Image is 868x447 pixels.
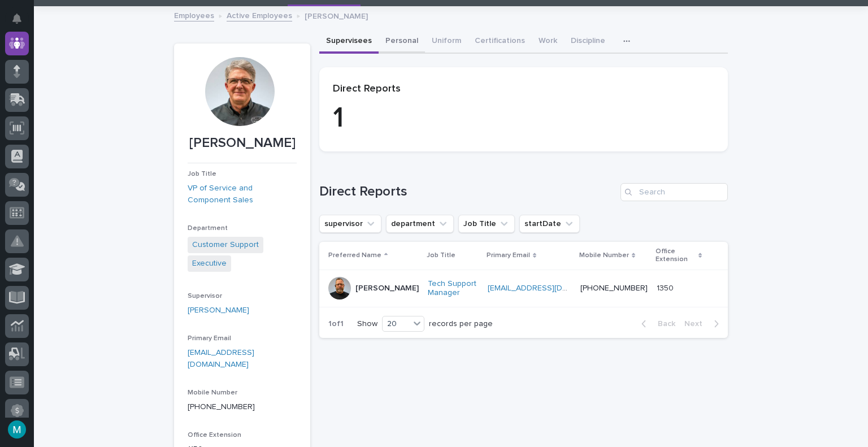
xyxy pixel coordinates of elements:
tr: [PERSON_NAME]Tech Support Manager [EMAIL_ADDRESS][DOMAIN_NAME] [PHONE_NUMBER]13501350 [319,270,728,307]
input: Search [620,183,728,201]
button: users-avatar [5,418,29,441]
span: Supervisor [188,293,222,300]
button: Work [532,30,564,54]
button: department [386,215,454,233]
a: Tech Support Manager [428,279,479,298]
p: [PERSON_NAME] [188,135,297,151]
button: startDate [519,215,580,233]
a: Employees [174,8,214,21]
a: [PHONE_NUMBER] [580,284,648,292]
span: Back [651,320,675,328]
button: Supervisees [319,30,379,54]
a: [PERSON_NAME] [188,305,249,316]
button: supervisor [319,215,381,233]
p: Office Extension [656,245,696,266]
a: Active Employees [227,8,292,21]
p: [PERSON_NAME] [355,284,419,293]
p: 1350 [657,281,676,293]
a: [PHONE_NUMBER] [188,403,255,411]
p: Preferred Name [328,249,381,262]
p: Mobile Number [579,249,629,262]
a: [EMAIL_ADDRESS][DOMAIN_NAME] [188,349,254,368]
button: Uniform [425,30,468,54]
span: Job Title [188,171,216,177]
span: Office Extension [188,432,241,439]
p: Direct Reports [333,83,714,96]
button: Discipline [564,30,612,54]
button: Personal [379,30,425,54]
button: Notifications [5,7,29,31]
button: Job Title [458,215,515,233]
span: Primary Email [188,335,231,342]
p: Show [357,319,377,329]
h1: Direct Reports [319,184,616,200]
p: 1 of 1 [319,310,353,338]
span: Next [684,320,709,328]
a: VP of Service and Component Sales [188,183,297,206]
p: [PERSON_NAME] [305,9,368,21]
a: Customer Support [192,239,259,251]
div: Notifications [14,14,29,32]
p: Job Title [427,249,455,262]
span: Mobile Number [188,389,237,396]
button: Certifications [468,30,532,54]
p: 1 [333,102,714,136]
p: records per page [429,319,493,329]
p: Primary Email [487,249,530,262]
button: Back [632,319,680,329]
a: Executive [192,258,227,270]
span: Department [188,225,228,232]
div: 20 [383,318,410,330]
button: Next [680,319,728,329]
a: [EMAIL_ADDRESS][DOMAIN_NAME] [488,284,615,292]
